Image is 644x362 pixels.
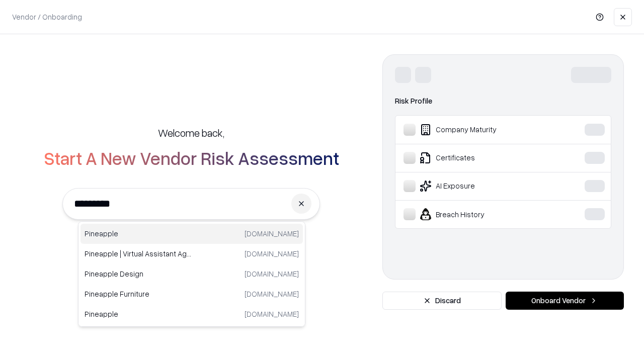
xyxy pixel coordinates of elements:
[404,180,554,192] div: AI Exposure
[404,124,554,136] div: Company Maturity
[85,268,192,279] p: Pineapple Design
[245,228,299,239] p: [DOMAIN_NAME]
[158,126,224,140] h5: Welcome back,
[245,268,299,279] p: [DOMAIN_NAME]
[12,12,82,22] p: Vendor / Onboarding
[404,152,554,164] div: Certificates
[382,292,502,310] button: Discard
[78,221,305,327] div: Suggestions
[245,309,299,319] p: [DOMAIN_NAME]
[395,95,611,107] div: Risk Profile
[245,289,299,299] p: [DOMAIN_NAME]
[85,289,192,299] p: Pineapple Furniture
[85,228,192,239] p: Pineapple
[85,309,192,319] p: Pineapple
[44,148,339,168] h2: Start A New Vendor Risk Assessment
[404,208,554,220] div: Breach History
[85,248,192,259] p: Pineapple | Virtual Assistant Agency
[245,248,299,259] p: [DOMAIN_NAME]
[506,292,624,310] button: Onboard Vendor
